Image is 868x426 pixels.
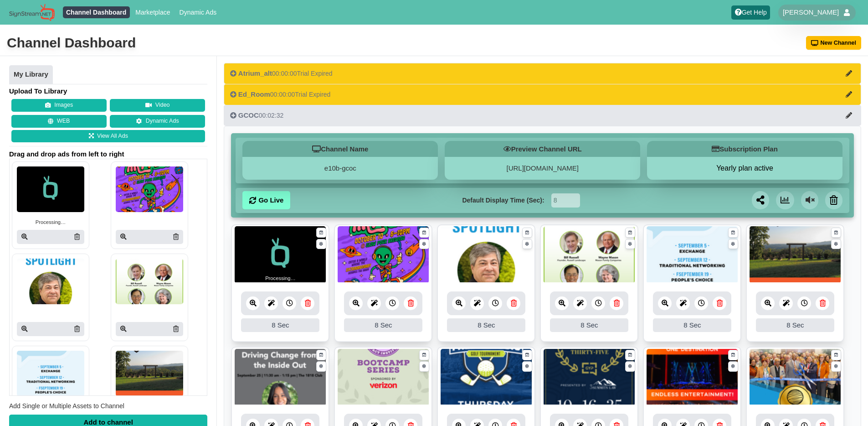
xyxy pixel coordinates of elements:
button: Video [110,99,205,112]
button: Images [11,99,107,112]
img: 1091.782 kb [338,349,429,406]
a: Channel Dashboard [63,6,130,18]
img: 2040.795 kb [544,226,635,283]
div: 8 Sec [653,318,731,332]
button: Yearly plan active [647,164,842,173]
a: My Library [9,65,53,84]
h5: Preview Channel URL [445,141,640,157]
img: 3.083 mb [750,349,841,406]
img: 376.855 kb [544,349,635,406]
img: Sign stream loading animation [17,166,84,212]
h5: Subscription Plan [647,141,842,157]
span: Add Single or Multiple Assets to Channel [9,402,124,410]
span: Atrium_alt [238,69,272,77]
img: 1044.257 kb [338,226,429,283]
div: 8 Sec [241,318,319,332]
span: Trial Expired [295,91,330,98]
button: Atrium_alt00:00:00Trial Expired [224,63,861,84]
img: P250x250 image processing20250826 996236 1e0j4uy [17,351,84,396]
a: Get Help [731,5,770,20]
a: View All Ads [11,130,205,143]
span: Ed_Room [238,90,270,98]
button: GCOC00:02:32 [224,105,861,126]
div: 00:00:00 [230,90,330,99]
div: 8 Sec [550,318,628,332]
div: 00:00:00 [230,69,333,78]
img: 1142.963 kb [235,349,326,406]
img: 8.367 mb [647,349,738,406]
div: Channel Dashboard [7,34,136,52]
img: 4.238 mb [750,226,841,283]
img: Sign Stream.NET [9,4,55,21]
img: P250x250 image processing20250829 996236 cx7qbr [17,259,84,304]
span: Drag and drop ads from left to right [9,150,207,159]
img: P250x250 image processing20250825 996236 115ymyf [116,351,183,396]
img: 2.113 mb [441,226,532,283]
img: P250x250 image processing20250829 996236 1lkt3j1 [116,166,183,212]
a: Dynamic Ads [176,6,220,18]
h5: Channel Name [242,141,438,157]
img: P250x250 image processing20250827 996236 1q382u [116,259,183,304]
div: 00:02:32 [230,111,283,120]
a: Dynamic Ads [110,115,205,128]
div: 8 Sec [344,318,422,332]
div: e10b-gcoc [242,157,438,180]
div: 8 Sec [756,318,834,332]
button: New Channel [806,36,862,50]
button: WEB [11,115,107,128]
button: Ed_Room00:00:00Trial Expired [224,84,861,105]
span: GCOC [238,111,259,119]
a: Marketplace [132,6,174,18]
img: 253.022 kb [647,226,738,283]
input: Seconds [551,193,580,208]
a: [URL][DOMAIN_NAME] [507,164,579,172]
img: Sign stream loading animation [235,226,326,283]
img: 2.459 mb [441,349,532,406]
div: 8 Sec [447,318,525,332]
h4: Upload To Library [9,87,207,96]
a: Go Live [242,191,290,209]
span: Trial Expired [297,70,333,77]
small: Processing… [265,275,296,282]
span: [PERSON_NAME] [783,8,839,17]
label: Default Display Time (Sec): [462,196,544,205]
small: Processing… [36,218,66,226]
